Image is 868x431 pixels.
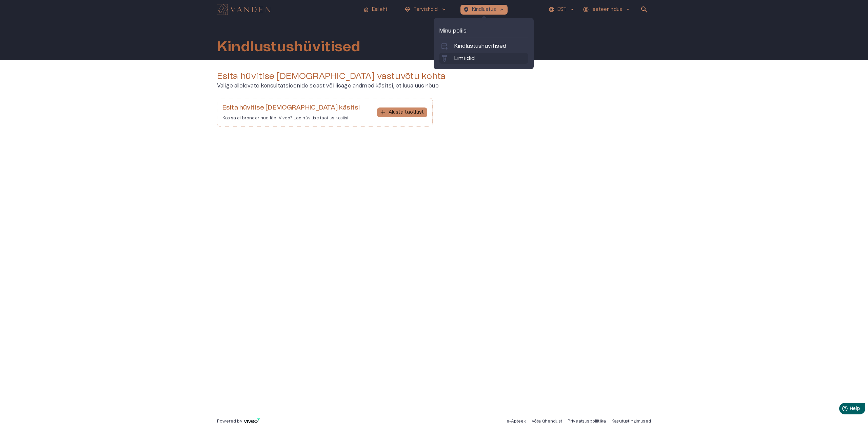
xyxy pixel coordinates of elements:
a: e-Apteek [507,419,526,423]
p: Iseteenindus [592,6,622,13]
span: search [640,5,648,14]
span: labs [440,54,449,62]
button: EST [548,5,576,15]
a: Privaatsuspoliitika [568,419,606,423]
span: home [363,6,369,13]
a: Navigate to homepage [217,5,358,14]
p: Võta ühendust [532,418,562,424]
p: EST [557,6,567,13]
button: Alusta taotlust [377,107,427,117]
button: health_and_safetyKindlustuskeyboard_arrow_up [460,5,508,15]
h1: Kindlustushüvitised [217,39,360,55]
p: Alusta taotlust [389,109,424,116]
p: Minu poliis [439,27,528,35]
p: Esileht [372,6,388,13]
iframe: Help widget launcher [815,400,868,419]
a: labsLimiidid [440,54,527,62]
h4: Esita hüvitise [DEMOGRAPHIC_DATA] vastuvõtu kohta [217,71,651,82]
span: calendar_add_on [440,42,449,50]
img: Vanden logo [217,4,270,15]
button: ecg_heartTervishoidkeyboard_arrow_down [402,5,450,15]
p: Tervishoid [413,6,438,13]
span: keyboard_arrow_up [499,6,505,13]
span: keyboard_arrow_down [441,6,447,13]
button: homeEsileht [360,5,391,15]
span: health_and_safety [463,6,469,13]
p: Powered by [217,418,242,424]
p: Limiidid [454,54,475,62]
p: Kas sa ei broneerinud läbi Viveo? Loo hüvitise taotlus käsitsi. [222,115,360,121]
a: Kasutustingimused [611,419,651,423]
p: Valige allolevate konsultatsioonide seast või lisage andmed käsitsi, et luua uus nõue [217,82,651,90]
button: open search modal [637,3,651,16]
span: ecg_heart [405,6,411,13]
span: arrow_drop_down [625,6,631,13]
p: Kindlustus [472,6,496,13]
a: calendar_add_onKindlustushüvitised [440,42,527,50]
button: Iseteenindusarrow_drop_down [582,5,632,15]
h6: Esita hüvitise [DEMOGRAPHIC_DATA] käsitsi [222,103,360,113]
p: Kindlustushüvitised [454,42,506,50]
